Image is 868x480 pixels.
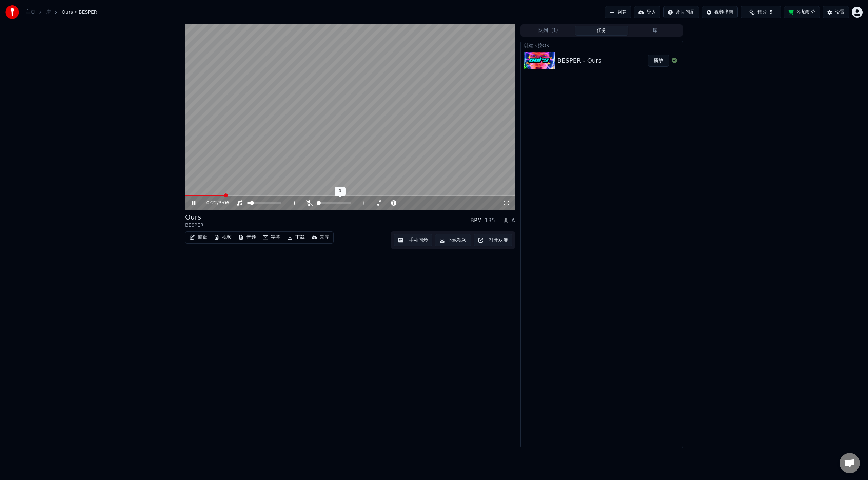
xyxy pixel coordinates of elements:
button: 创建 [605,6,631,18]
button: 积分5 [741,6,781,18]
button: 下载 [284,233,308,242]
img: youka [5,5,19,19]
button: 播放 [648,55,669,67]
span: 5 [770,9,773,16]
button: 手动同步 [394,234,432,246]
div: 调 [503,216,509,225]
span: 0:22 [206,200,217,206]
nav: breadcrumb [26,9,97,16]
button: 库 [628,26,682,36]
span: 积分 [757,9,767,16]
button: 打开双屏 [474,234,512,246]
a: 主页 [26,9,35,16]
button: 常见问题 [663,6,699,18]
button: 队列 [521,26,575,36]
span: Ours • BESPER [62,9,97,16]
button: 编辑 [187,233,210,242]
button: 字幕 [260,233,283,242]
div: 0 [335,187,346,196]
div: 设置 [835,9,845,16]
button: 任务 [575,26,629,36]
div: Ours [185,212,203,222]
span: ( 1 ) [551,27,558,34]
div: BESPER [185,222,203,229]
button: 音频 [236,233,259,242]
button: 添加积分 [784,6,820,18]
div: BESPER - Ours [557,56,601,65]
div: BPM [470,216,482,225]
div: 云库 [320,234,329,241]
div: A [511,216,515,225]
span: 3:06 [219,200,229,206]
button: 设置 [823,6,849,18]
button: 下载视频 [435,234,471,246]
div: 创建卡拉OK [521,41,683,49]
button: 视频指南 [702,6,738,18]
button: 导入 [634,6,660,18]
a: 库 [46,9,51,16]
div: 打開聊天 [840,453,860,473]
div: 135 [485,216,495,225]
button: 视频 [211,233,234,242]
div: / [206,200,223,206]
